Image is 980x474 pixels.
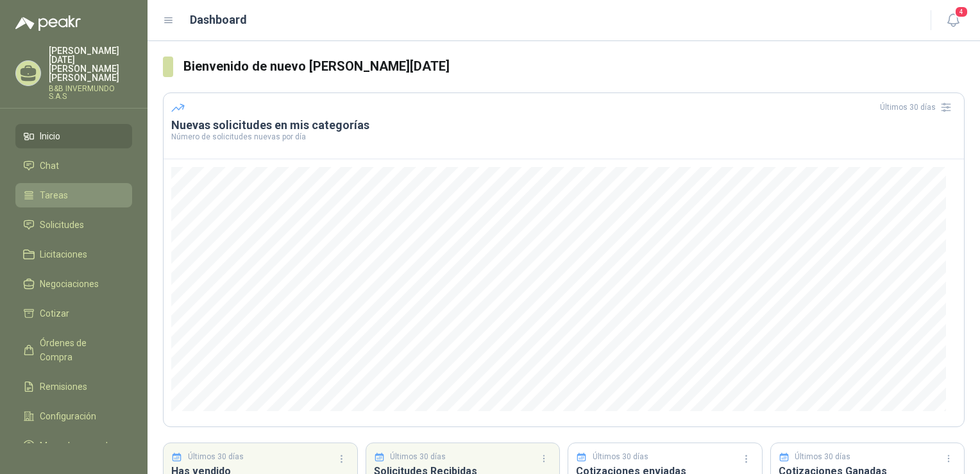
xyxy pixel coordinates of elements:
[40,306,69,320] span: Cotizar
[40,380,87,394] span: Remisiones
[183,57,965,76] h3: Bienvenido de nuevo [PERSON_NAME][DATE]
[15,213,132,237] a: Solicitudes
[15,124,132,148] a: Inicio
[880,97,956,118] div: Últimos 30 días
[15,183,132,207] a: Tareas
[15,331,132,369] a: Órdenes de Compra
[40,129,60,143] span: Inicio
[40,159,59,173] span: Chat
[942,9,965,32] button: 4
[15,374,132,399] a: Remisiones
[49,85,132,100] p: B&B INVERMUNDO S.A.S
[171,133,956,141] p: Número de solicitudes nuevas por día
[15,301,132,326] a: Cotizar
[15,242,132,267] a: Licitaciones
[40,439,113,453] span: Manuales y ayuda
[40,247,87,261] span: Licitaciones
[954,6,968,18] span: 4
[188,451,244,463] p: Últimos 30 días
[40,218,84,232] span: Solicitudes
[40,188,68,202] span: Tareas
[190,11,247,29] h1: Dashboard
[15,15,81,31] img: Logo peakr
[390,451,446,463] p: Últimos 30 días
[593,451,648,463] p: Últimos 30 días
[171,118,956,133] h3: Nuevas solicitudes en mis categorías
[15,434,132,458] a: Manuales y ayuda
[40,277,99,291] span: Negociaciones
[40,336,120,364] span: Órdenes de Compra
[15,154,132,178] a: Chat
[49,46,132,82] p: [PERSON_NAME][DATE] [PERSON_NAME] [PERSON_NAME]
[15,404,132,428] a: Configuración
[40,409,96,423] span: Configuración
[15,272,132,296] a: Negociaciones
[795,451,850,463] p: Últimos 30 días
